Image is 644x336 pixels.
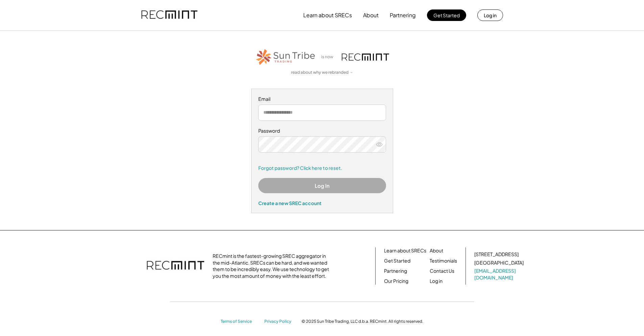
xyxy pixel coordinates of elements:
[430,278,443,285] a: Log in
[213,253,333,279] div: RECmint is the fastest-growing SREC aggregator in the mid-Atlantic. SRECs can be hard, and we wan...
[258,96,386,103] div: Email
[319,54,338,60] div: is now
[342,53,389,61] img: recmint-logotype%403x.png
[303,8,352,22] button: Learn about SRECs
[291,70,353,75] a: read about why we rebranded →
[258,128,386,134] div: Password
[474,260,524,266] div: [GEOGRAPHIC_DATA]
[430,247,443,254] a: About
[258,200,386,206] div: Create a new SREC account
[390,8,416,22] button: Partnering
[384,247,426,254] a: Learn about SRECs
[430,257,457,264] a: Testimonials
[474,251,519,258] div: [STREET_ADDRESS]
[258,178,386,193] button: Log In
[147,254,204,278] img: recmint-logotype%403x.png
[221,319,258,324] a: Terms of Service
[255,48,316,66] img: STT_Horizontal_Logo%2B-%2BColor.png
[384,257,410,264] a: Get Started
[264,319,295,324] a: Privacy Policy
[474,268,525,281] a: [EMAIL_ADDRESS][DOMAIN_NAME]
[427,9,466,21] button: Get Started
[302,319,423,324] div: © 2025 Sun Tribe Trading, LLC d.b.a. RECmint. All rights reserved.
[258,165,386,172] a: Forgot password? Click here to reset.
[141,4,197,27] img: recmint-logotype%403x.png
[363,8,379,22] button: About
[384,268,407,274] a: Partnering
[430,268,454,274] a: Contact Us
[477,9,503,21] button: Log in
[384,278,408,285] a: Our Pricing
